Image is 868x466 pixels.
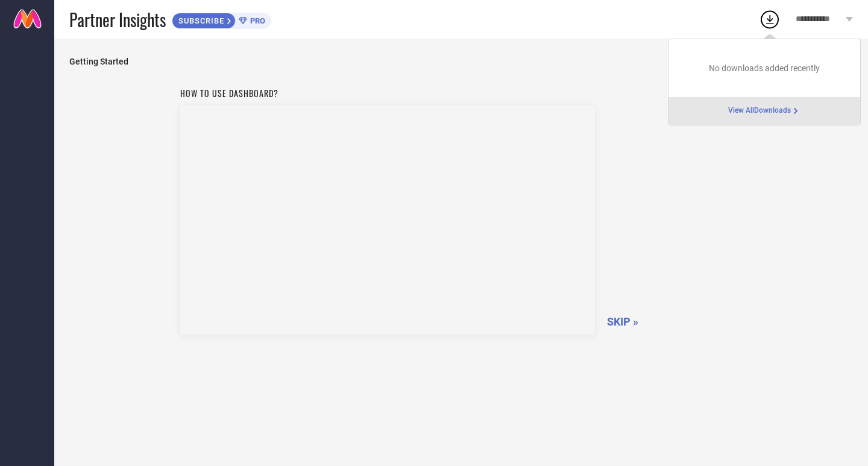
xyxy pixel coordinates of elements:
[728,106,800,116] div: Open download page
[709,63,820,73] span: No downloads added recently
[247,16,265,25] span: PRO
[69,7,166,32] span: Partner Insights
[172,10,271,29] a: SUBSCRIBEPRO
[759,8,781,30] div: Open download list
[180,105,595,335] iframe: Workspace Section
[180,87,595,99] h1: How to use dashboard?
[728,106,791,116] span: View All Downloads
[728,106,800,116] a: View AllDownloads
[172,16,227,25] span: SUBSCRIBE
[69,57,853,66] span: Getting Started
[607,315,638,328] span: SKIP »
